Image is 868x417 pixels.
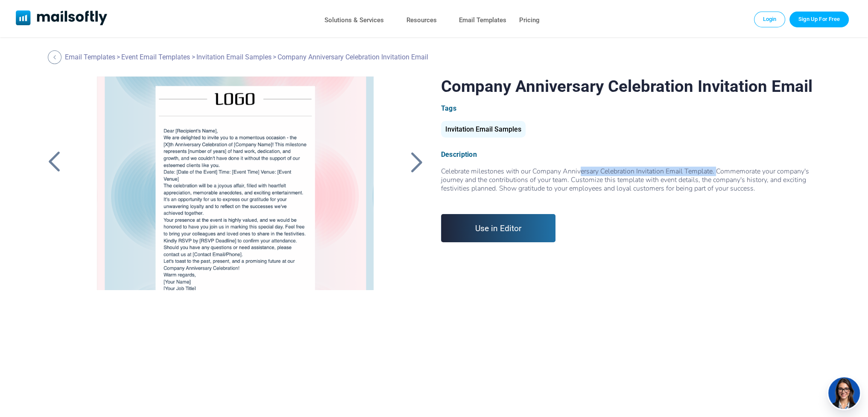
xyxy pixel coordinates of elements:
div: Invitation Email Samples [441,121,526,138]
a: Back [48,50,64,64]
div: Description [441,150,825,159]
a: Pricing [519,14,540,26]
a: Invitation Email Samples [196,53,272,61]
a: Company Anniversary Celebration Invitation Email [82,76,389,290]
a: Trial [789,12,849,27]
a: Event Email Templates [121,53,190,61]
a: Back [406,151,427,173]
span: Celebrate milestones with our Company Anniversary Celebration Invitation Email Template. Commemor... [441,167,809,193]
a: Resources [406,14,437,26]
a: Solutions & Services [324,14,384,26]
h1: Company Anniversary Celebration Invitation Email [441,76,825,96]
a: Email Templates [65,53,115,61]
a: Mailsoftly [16,10,108,27]
a: Back [44,151,65,173]
div: Tags [441,104,825,112]
a: Use in Editor [441,214,556,242]
a: Invitation Email Samples [441,129,526,132]
a: Email Templates [459,14,506,26]
a: Login [754,12,786,27]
